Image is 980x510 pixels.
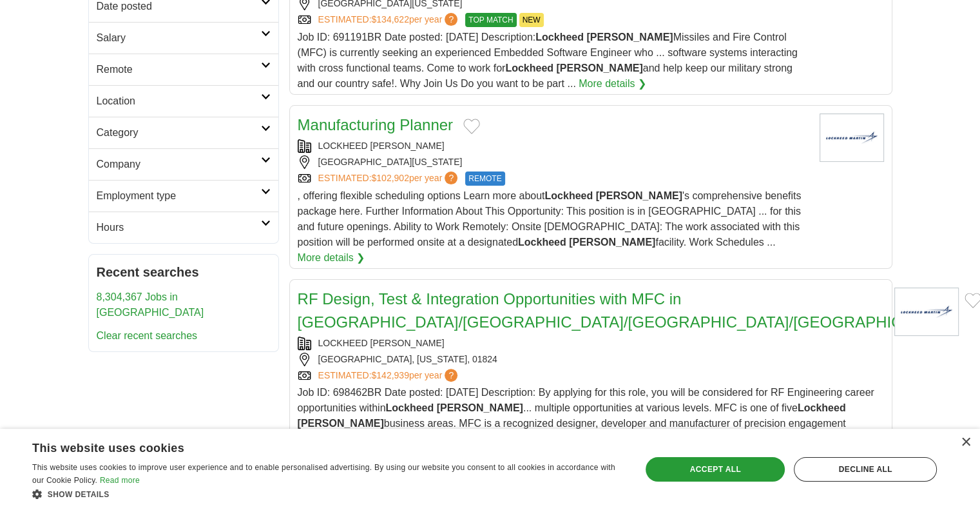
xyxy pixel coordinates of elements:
strong: [PERSON_NAME] [586,32,673,43]
a: ESTIMATED:$134,622per year? [318,13,461,27]
span: REMOTE [465,172,504,186]
a: Manufacturing Planner [298,116,453,133]
a: Read more, opens a new window [100,476,140,485]
a: LOCKHEED [PERSON_NAME] [318,338,445,348]
span: $134,622 [371,14,408,25]
div: Close [961,438,970,447]
div: Accept all [646,457,785,482]
a: Location [89,85,278,117]
div: Decline all [794,457,937,482]
a: More details ❯ [579,76,646,92]
a: LOCKHEED [PERSON_NAME] [318,141,445,151]
a: ESTIMATED:$102,902per year? [318,172,461,186]
h2: Hours [97,220,261,235]
span: ? [445,172,457,184]
a: ESTIMATED:$142,939per year? [318,369,461,382]
strong: Lockheed [544,190,593,201]
strong: [PERSON_NAME] [437,402,523,413]
a: Salary [89,22,278,54]
button: Add to favorite jobs [463,119,480,134]
h2: Remote [97,62,261,77]
strong: [PERSON_NAME] [556,63,642,74]
span: Show details [48,490,110,499]
div: [GEOGRAPHIC_DATA][US_STATE] [298,155,809,169]
a: Hours [89,211,278,243]
span: Job ID: 698462BR Date posted: [DATE] Description: By applying for this role, you will be consider... [298,387,874,444]
h2: Company [97,157,261,172]
span: $102,902 [371,173,408,183]
img: Lockheed Martin logo [820,113,884,162]
strong: [PERSON_NAME] [596,190,682,201]
div: Show details [32,487,623,500]
span: TOP MATCH [465,13,516,27]
span: $142,939 [371,370,408,380]
a: Company [89,148,278,180]
span: Job ID: 691191BR Date posted: [DATE] Description: Missiles and Fire Control (MFC) is currently se... [298,32,798,89]
a: Remote [89,54,278,85]
span: NEW [519,13,544,27]
span: ? [445,13,457,26]
span: , offering flexible scheduling options Learn more about 's comprehensive benefits package here. F... [298,190,802,248]
strong: [PERSON_NAME] [298,418,384,429]
h2: Recent searches [97,262,271,282]
a: 8,304,367 Jobs in [GEOGRAPHIC_DATA] [97,291,204,318]
strong: Lockheed [385,402,434,413]
span: ? [445,369,457,382]
strong: Lockheed [535,32,584,43]
div: This website uses cookies [32,436,591,456]
a: Employment type [89,180,278,211]
a: More details ❯ [298,250,365,266]
a: RF Design, Test & Integration Opportunities with MFC in [GEOGRAPHIC_DATA]/[GEOGRAPHIC_DATA]/[GEOG... [298,290,954,331]
strong: [PERSON_NAME] [569,237,655,248]
h2: Salary [97,30,261,46]
h2: Location [97,93,261,109]
h2: Employment type [97,188,261,204]
h2: Category [97,125,261,141]
span: This website uses cookies to improve user experience and to enable personalised advertising. By u... [32,463,615,485]
strong: Lockheed [798,402,846,413]
a: Category [89,117,278,148]
strong: Lockheed [505,63,553,74]
a: Clear recent searches [97,330,198,341]
div: [GEOGRAPHIC_DATA], [US_STATE], 01824 [298,353,884,366]
img: Lockheed Martin logo [894,288,959,336]
strong: Lockheed [518,237,566,248]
